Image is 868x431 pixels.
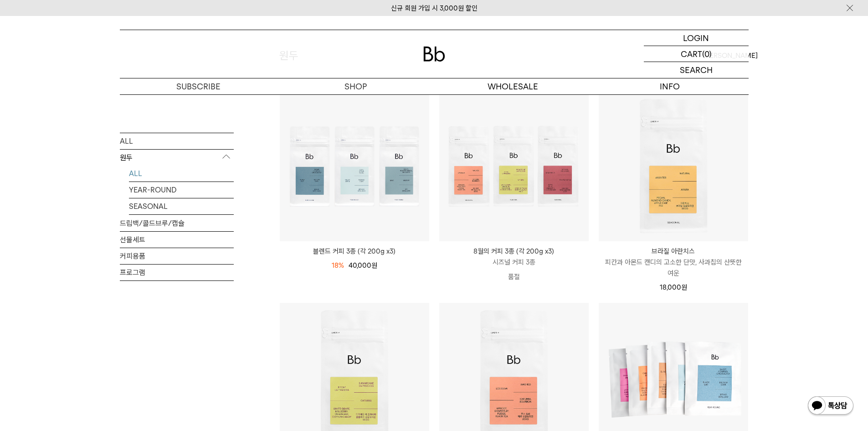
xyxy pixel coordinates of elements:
[599,257,748,279] p: 피칸과 아몬드 캔디의 고소한 단맛, 사과칩의 산뜻한 여운
[371,261,377,270] span: 원
[120,231,234,247] a: 선물세트
[391,4,478,12] a: 신규 회원 가입 시 3,000원 할인
[120,264,234,280] a: 프로그램
[120,248,234,264] a: 커피용품
[660,283,687,291] span: 18,000
[599,92,748,241] img: 브라질 아란치스
[120,78,277,94] a: SUBSCRIBE
[681,46,702,62] p: CART
[683,30,709,46] p: LOGIN
[332,260,344,271] div: 18%
[349,261,377,270] span: 40,000
[702,46,712,62] p: (0)
[120,215,234,231] a: 드립백/콜드브루/캡슐
[680,62,713,78] p: SEARCH
[280,246,429,257] a: 블렌드 커피 3종 (각 200g x3)
[129,165,234,181] a: ALL
[423,47,445,62] img: 로고
[439,257,589,268] p: 시즈널 커피 3종
[439,246,589,257] p: 8월의 커피 3종 (각 200g x3)
[644,46,749,62] a: CART (0)
[277,78,434,94] a: SHOP
[591,78,749,94] p: INFO
[599,246,748,257] p: 브라질 아란치스
[681,283,687,291] span: 원
[439,246,589,268] a: 8월의 커피 3종 (각 200g x3) 시즈널 커피 3종
[434,78,591,94] p: WHOLESALE
[807,395,854,417] img: 카카오톡 채널 1:1 채팅 버튼
[599,246,748,279] a: 브라질 아란치스 피칸과 아몬드 캔디의 고소한 단맛, 사과칩의 산뜻한 여운
[120,133,234,149] a: ALL
[280,92,429,241] img: 블렌드 커피 3종 (각 200g x3)
[439,92,589,241] img: 8월의 커피 3종 (각 200g x3)
[644,30,749,46] a: LOGIN
[120,149,234,166] p: 원두
[439,268,589,286] p: 품절
[129,198,234,214] a: SEASONAL
[129,182,234,197] a: YEAR-ROUND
